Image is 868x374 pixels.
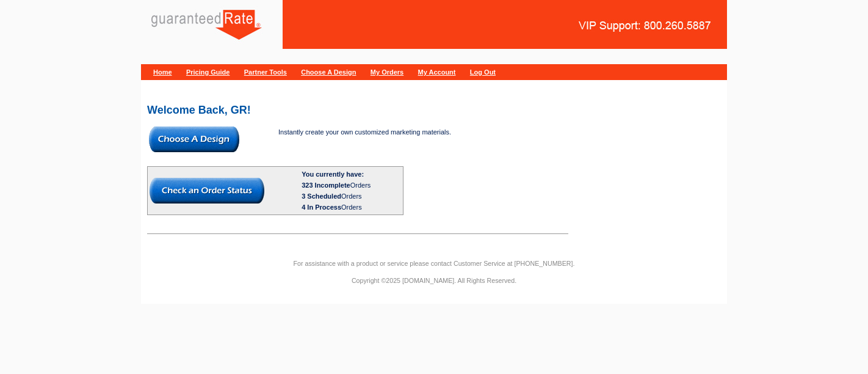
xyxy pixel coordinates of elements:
[470,68,496,76] a: Log Out
[371,68,403,76] a: My Orders
[150,178,264,204] img: button-check-order-status.gif
[302,170,364,178] b: You currently have:
[149,127,239,152] img: button-choose-design.gif
[302,204,341,211] span: 4 In Process
[141,275,727,286] p: Copyright ©2025 [DOMAIN_NAME]. All Rights Reserved.
[244,68,287,76] a: Partner Tools
[141,258,727,269] p: For assistance with a product or service please contact Customer Service at [PHONE_NUMBER].
[153,68,172,76] a: Home
[147,105,721,116] h2: Welcome Back, GR!
[301,68,356,76] a: Choose A Design
[186,68,230,76] a: Pricing Guide
[302,193,341,200] span: 3 Scheduled
[302,180,401,213] div: Orders Orders Orders
[302,182,350,189] span: 323 Incomplete
[418,68,456,76] a: My Account
[278,128,451,136] span: Instantly create your own customized marketing materials.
